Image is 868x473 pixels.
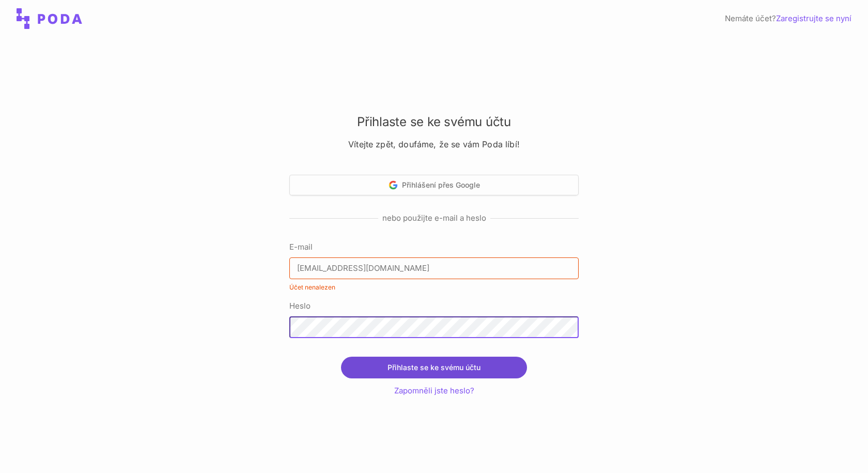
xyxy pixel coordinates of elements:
[388,363,481,372] font: Přihlaste se ke svému účtu
[341,357,527,378] button: Přihlaste se ke svému účtu
[348,139,520,149] font: Vítejte zpět, doufáme, že se vám Poda líbí!
[394,386,474,395] a: Zapomněli jste heslo?
[382,213,486,223] font: nebo použijte e-mail a heslo
[357,114,511,129] font: Přihlaste se ke svému účtu
[725,13,776,23] font: Nemáte účet?
[289,301,311,311] font: Heslo
[402,180,480,189] font: Přihlášení přes Google
[289,175,579,195] button: Přihlášení přes Google
[389,180,398,190] img: Logo Googlu
[289,242,313,252] font: E-mail
[776,13,851,23] a: Zaregistrujte se nyní
[289,283,335,291] font: Účet nenalezen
